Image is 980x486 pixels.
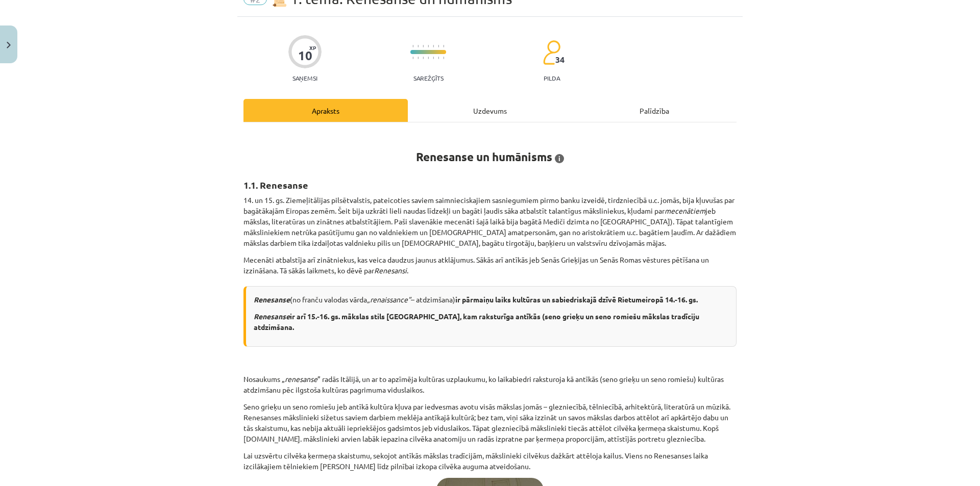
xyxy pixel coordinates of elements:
[412,57,413,59] img: icon-short-line-57e1e144782c952c97e751825c79c345078a6d821885a25fce030b3d8c18986b.svg
[428,57,429,59] img: icon-short-line-57e1e144782c952c97e751825c79c345078a6d821885a25fce030b3d8c18986b.svg
[665,206,705,215] i: mecenātiem
[433,45,434,47] img: icon-short-line-57e1e144782c952c97e751825c79c345078a6d821885a25fce030b3d8c18986b.svg
[243,99,408,122] div: Apraksts
[298,48,312,63] div: 10
[544,74,560,82] p: pilda
[254,312,290,321] i: Renesanse
[243,195,737,248] p: 14. un 15. gs. Ziemeļitālijas pilsētvalstis, pateicoties saviem saimnieciskajiem sasniegumiem pir...
[413,74,444,82] p: Sarežģīts
[543,40,560,65] img: students-c634bb4e5e11cddfef0936a35e636f08e4e9abd3cc4e673bd6f9a4125e45ecb1.svg
[555,154,564,163] span: i
[243,450,737,472] p: Lai uzsvērtu cilvēka ķermeņa skaistumu, sekojot antīkās mākslas tradīcijām, mākslinieki cilvēkus ...
[572,99,737,122] div: Palīdzība
[443,57,444,59] img: icon-short-line-57e1e144782c952c97e751825c79c345078a6d821885a25fce030b3d8c18986b.svg
[412,45,413,47] img: icon-short-line-57e1e144782c952c97e751825c79c345078a6d821885a25fce030b3d8c18986b.svg
[254,312,699,331] b: ir arī 15.-16. gs. mākslas stils [GEOGRAPHIC_DATA], kam raksturīga antīkās (seno grieķu un seno r...
[288,74,322,82] p: Saņemsi
[418,57,419,59] img: icon-short-line-57e1e144782c952c97e751825c79c345078a6d821885a25fce030b3d8c18986b.svg
[416,149,552,164] strong: Renesanse un humānisms
[243,179,308,191] strong: 1.1. Renesanse
[367,295,411,304] i: „renaissance”
[309,45,316,50] span: XP
[423,45,424,47] img: icon-short-line-57e1e144782c952c97e751825c79c345078a6d821885a25fce030b3d8c18986b.svg
[254,295,290,304] i: Renesanse
[423,57,424,59] img: icon-short-line-57e1e144782c952c97e751825c79c345078a6d821885a25fce030b3d8c18986b.svg
[374,266,407,275] i: Renesansi
[428,45,429,47] img: icon-short-line-57e1e144782c952c97e751825c79c345078a6d821885a25fce030b3d8c18986b.svg
[433,57,434,59] img: icon-short-line-57e1e144782c952c97e751825c79c345078a6d821885a25fce030b3d8c18986b.svg
[443,45,444,47] img: icon-short-line-57e1e144782c952c97e751825c79c345078a6d821885a25fce030b3d8c18986b.svg
[438,45,439,47] img: icon-short-line-57e1e144782c952c97e751825c79c345078a6d821885a25fce030b3d8c18986b.svg
[285,374,317,383] i: renesanse
[455,295,698,304] b: ir pārmaiņu laiks kultūras un sabiedriskajā dzīvē Rietumeiropā 14.-16. gs.
[243,401,737,444] p: Seno grieķu un seno romiešu jeb antīkā kultūra kļuva par iedvesmas avotu visās mākslas jomās – gl...
[408,99,572,122] div: Uzdevums
[418,45,419,47] img: icon-short-line-57e1e144782c952c97e751825c79c345078a6d821885a25fce030b3d8c18986b.svg
[243,374,737,395] p: Nosaukums „ ” radās Itālijā, un ar to apzīmēja kultūras uzplaukumu, ko laikabiedri raksturoja kā ...
[555,55,565,64] span: 34
[7,42,11,48] img: icon-close-lesson-0947bae3869378f0d4975bcd49f059093ad1ed9edebbc8119c70593378902aed.svg
[438,57,439,59] img: icon-short-line-57e1e144782c952c97e751825c79c345078a6d821885a25fce030b3d8c18986b.svg
[243,254,737,276] p: Mecenāti atbalstīja arī zinātniekus, kas veica daudzus jaunus atklājumus. Sākās arī antīkās jeb S...
[254,294,728,305] p: (no franču valodas vārda – atdzimšana)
